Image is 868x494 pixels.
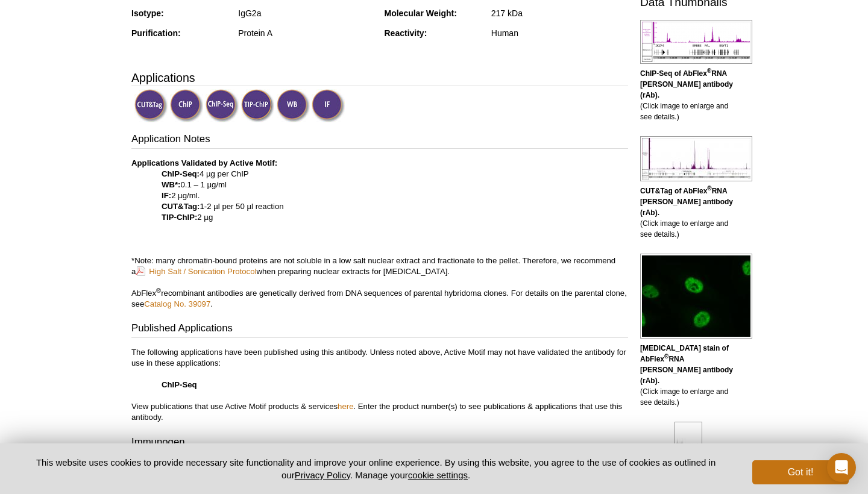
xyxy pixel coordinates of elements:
strong: Isotype: [131,8,164,18]
img: AbFlex<sup>®</sup> RNA Pol II antibody (rAb) tested by CUT&Tag. [640,136,752,181]
b: Applications Validated by Active Motif: [131,158,277,167]
b: CUT&Tag of AbFlex RNA [PERSON_NAME] antibody (rAb). [640,187,733,217]
strong: ChIP-Seq [162,380,197,389]
sup: ® [707,185,711,192]
img: ChIP Validated [170,89,203,122]
p: (Click image to enlarge and see details.) [640,343,737,408]
img: AbFlex<sup>®</sup> RNA Pol II antibody (rAb) tested by ChIP-Seq. [640,20,752,64]
h3: Immunogen [131,435,628,452]
sup: ® [156,286,161,293]
div: Protein A [238,28,375,39]
strong: IF: [162,191,171,200]
strong: Molecular Weight: [385,8,457,18]
a: Catalog No. 39097 [144,299,210,308]
h3: Application Notes [131,132,628,149]
div: Open Intercom Messenger [827,453,856,482]
img: CUT&Tag Validated [134,89,168,122]
img: AbFlex<sup>®</sup> RNA Pol II antibody (rAb) tested by immunofluorescence. [640,254,752,339]
strong: CUT&Tag: [162,202,200,211]
p: The following applications have been published using this antibody. Unless noted above, Active Mo... [131,347,628,423]
sup: ® [707,67,711,74]
p: 4 µg per ChIP 0.1 – 1 µg/ml 2 µg/ml. 1-2 µl per 50 µl reaction 2 µg *Note: many chromatin-bound p... [131,158,628,310]
strong: ChIP-Seq: [162,169,200,178]
p: (Click image to enlarge and see details.) [640,68,737,122]
div: Human [491,28,628,39]
strong: Reactivity: [385,28,427,38]
a: High Salt / Sonication Protocol [136,266,256,277]
strong: TIP-ChIP: [162,213,197,222]
img: Immunofluorescence Validated [312,89,345,122]
div: 217 kDa [491,8,628,19]
img: Western Blot Validated [277,89,310,122]
a: here [338,402,353,411]
button: Got it! [752,460,849,484]
h3: Published Applications [131,321,628,338]
h3: Applications [131,69,628,87]
sup: ® [664,353,668,360]
a: Privacy Policy [295,470,350,480]
strong: Purification: [131,28,181,38]
p: This website uses cookies to provide necessary site functionality and improve your online experie... [19,456,732,481]
img: TIP-ChIP Validated [241,89,274,122]
b: [MEDICAL_DATA] stain of AbFlex RNA [PERSON_NAME] antibody (rAb). [640,344,733,385]
div: IgG2a [238,8,375,19]
img: ChIP-Seq Validated [206,89,239,122]
b: ChIP-Seq of AbFlex RNA [PERSON_NAME] antibody (rAb). [640,69,733,99]
button: cookie settings [408,470,468,480]
p: (Click image to enlarge and see details.) [640,186,737,240]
